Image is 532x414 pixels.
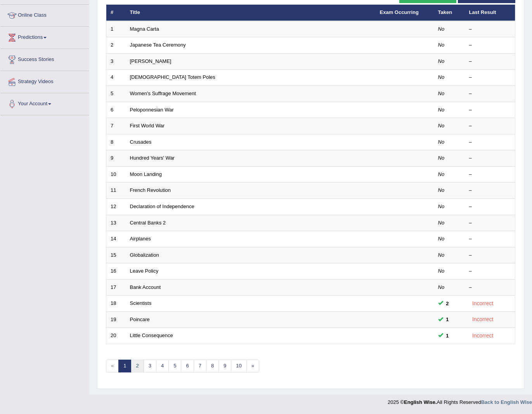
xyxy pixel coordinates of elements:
span: You can still take this question [443,332,452,340]
td: 9 [106,150,126,167]
a: Your Account [0,93,89,113]
th: Last Result [465,5,515,21]
div: – [469,187,511,194]
a: Declaration of Independence [130,204,194,209]
td: 6 [106,102,126,118]
a: Japanese Tea Ceremony [130,42,186,48]
em: No [438,204,445,209]
a: Leave Policy [130,268,159,274]
em: No [438,284,445,290]
a: Central Banks 2 [130,220,166,226]
td: 17 [106,279,126,296]
td: 11 [106,183,126,199]
a: Moon Landing [130,171,162,177]
div: Incorrect [469,331,497,340]
div: Incorrect [469,299,497,308]
div: – [469,171,511,178]
a: 3 [144,360,156,372]
em: No [438,74,445,80]
a: 5 [168,360,181,372]
div: – [469,235,511,243]
em: No [438,268,445,274]
em: No [438,171,445,177]
a: Hundred Years' War [130,155,175,161]
em: No [438,139,445,145]
td: 19 [106,311,126,328]
div: – [469,106,511,114]
a: 9 [218,360,231,372]
a: Strategy Videos [0,71,89,90]
a: [PERSON_NAME] [130,58,172,64]
div: – [469,74,511,81]
em: No [438,252,445,258]
td: 1 [106,21,126,37]
a: Success Stories [0,49,89,68]
em: No [438,155,445,161]
div: – [469,252,511,259]
div: – [469,155,511,162]
span: You can still take this question [443,315,452,324]
a: Scientists [130,300,152,306]
div: – [469,90,511,97]
div: – [469,42,511,49]
em: No [438,58,445,64]
a: Exam Occurring [380,9,419,15]
td: 8 [106,134,126,150]
em: No [438,107,445,113]
div: – [469,268,511,275]
em: No [438,42,445,48]
a: 1 [118,360,131,372]
em: No [438,90,445,96]
a: Back to English Wise [481,399,532,405]
div: 2025 © All Rights Reserved [388,395,532,406]
a: » [246,360,259,372]
a: Crusades [130,139,152,145]
em: No [438,187,445,193]
td: 13 [106,215,126,231]
span: « [106,360,119,372]
a: Women's Suffrage Movement [130,90,196,96]
a: First World War [130,123,165,129]
td: 3 [106,53,126,70]
em: No [438,123,445,129]
td: 12 [106,198,126,215]
td: 5 [106,86,126,102]
th: Taken [434,5,465,21]
a: Magna Carta [130,26,159,32]
td: 2 [106,37,126,54]
a: Peloponnesian War [130,107,174,113]
a: Online Class [0,5,89,24]
a: Poincare [130,317,150,322]
td: 14 [106,231,126,247]
div: Incorrect [469,315,497,324]
a: 6 [181,360,194,372]
a: Airplanes [130,236,151,242]
a: [DEMOGRAPHIC_DATA] Totem Poles [130,74,215,80]
a: 10 [231,360,246,372]
div: – [469,139,511,146]
span: You can still take this question [443,299,452,308]
a: Little Consequence [130,332,173,338]
td: 10 [106,166,126,183]
a: 4 [156,360,169,372]
td: 15 [106,247,126,263]
td: 20 [106,328,126,344]
td: 4 [106,70,126,86]
div: – [469,58,511,65]
th: # [106,5,126,21]
div: – [469,122,511,130]
td: 18 [106,296,126,312]
a: 7 [194,360,206,372]
a: Predictions [0,27,89,46]
em: No [438,220,445,226]
div: – [469,219,511,227]
th: Title [126,5,376,21]
a: 2 [131,360,144,372]
div: – [469,203,511,210]
td: 7 [106,118,126,134]
a: 8 [206,360,219,372]
td: 16 [106,263,126,280]
a: Bank Account [130,284,161,290]
strong: English Wise. [404,399,437,405]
